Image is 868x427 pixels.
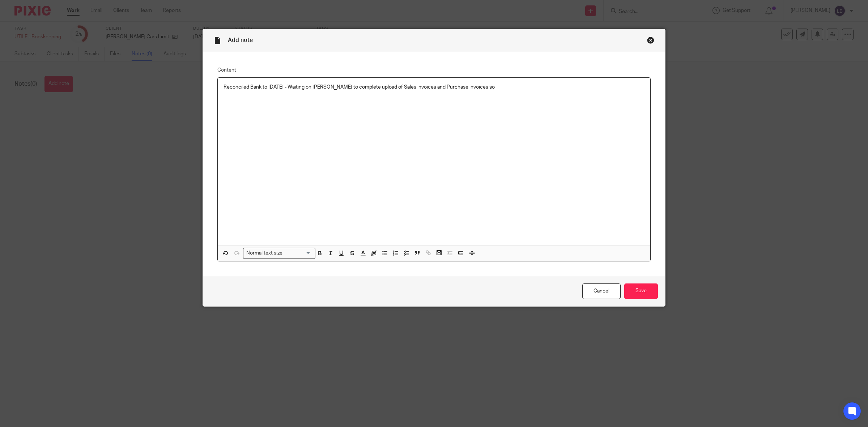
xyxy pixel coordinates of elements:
[647,37,654,44] div: Close this dialog window
[224,84,644,91] p: Reconciled Bank to [DATE] - Waiting on [PERSON_NAME] to complete upload of Sales invoices and Pur...
[285,249,311,257] input: Search for option
[582,283,621,299] a: Cancel
[217,67,651,74] label: Content
[245,249,284,257] span: Normal text size
[243,248,315,259] div: Search for option
[624,283,658,299] input: Save
[228,37,253,43] span: Add note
